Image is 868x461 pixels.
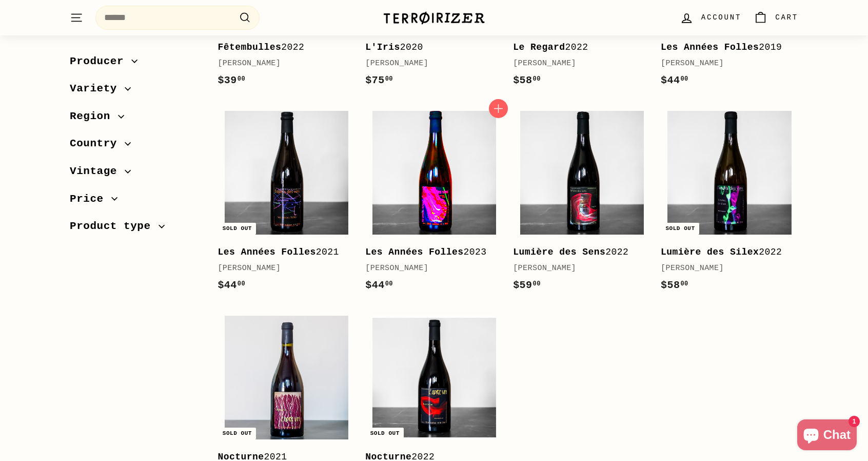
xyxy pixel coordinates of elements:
[775,12,798,23] span: Cart
[365,42,400,52] b: L'Iris
[747,3,804,33] a: Cart
[70,188,201,216] button: Price
[365,57,492,70] div: [PERSON_NAME]
[218,104,355,304] a: Sold out Les Années Folles2021[PERSON_NAME]
[70,136,125,153] span: Country
[365,262,492,275] div: [PERSON_NAME]
[218,262,345,275] div: [PERSON_NAME]
[680,75,688,83] sup: 00
[533,75,541,83] sup: 00
[70,133,201,161] button: Country
[661,245,788,260] div: 2022
[701,12,741,23] span: Account
[70,50,201,78] button: Producer
[794,419,860,453] inbox-online-store-chat: Shopify online store chat
[661,42,759,52] b: Les Années Folles
[661,74,688,86] span: $44
[513,262,640,275] div: [PERSON_NAME]
[218,245,345,260] div: 2021
[238,280,245,287] sup: 00
[70,163,125,180] span: Vintage
[661,223,699,235] div: Sold out
[70,81,125,98] span: Variety
[680,280,688,287] sup: 00
[70,53,131,70] span: Producer
[365,247,463,257] b: Les Années Folles
[366,428,404,439] div: Sold out
[70,160,201,188] button: Vintage
[661,40,788,55] div: 2019
[218,57,345,70] div: [PERSON_NAME]
[70,78,201,106] button: Variety
[661,104,798,304] a: Sold out Lumière des Silex2022[PERSON_NAME]
[513,40,640,55] div: 2022
[218,247,315,257] b: Les Années Folles
[218,42,281,52] b: Fêtembulles
[365,104,503,304] a: Les Années Folles2023[PERSON_NAME]
[70,190,111,208] span: Price
[513,279,541,291] span: $59
[513,74,541,86] span: $58
[365,40,492,55] div: 2020
[365,279,393,291] span: $44
[674,3,747,33] a: Account
[513,247,605,257] b: Lumière des Sens
[661,262,788,275] div: [PERSON_NAME]
[219,428,256,439] div: Sold out
[218,74,245,86] span: $39
[238,75,245,83] sup: 00
[70,108,118,125] span: Region
[385,75,393,83] sup: 00
[533,280,541,287] sup: 00
[385,280,393,287] sup: 00
[218,279,245,291] span: $44
[70,105,201,133] button: Region
[513,42,565,52] b: Le Regard
[661,247,759,257] b: Lumière des Silex
[513,104,650,304] a: Lumière des Sens2022[PERSON_NAME]
[513,57,640,70] div: [PERSON_NAME]
[70,218,159,236] span: Product type
[218,40,345,55] div: 2022
[70,216,201,243] button: Product type
[365,74,393,86] span: $75
[661,57,788,70] div: [PERSON_NAME]
[219,223,256,235] div: Sold out
[513,245,640,260] div: 2022
[365,245,492,260] div: 2023
[661,279,688,291] span: $58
